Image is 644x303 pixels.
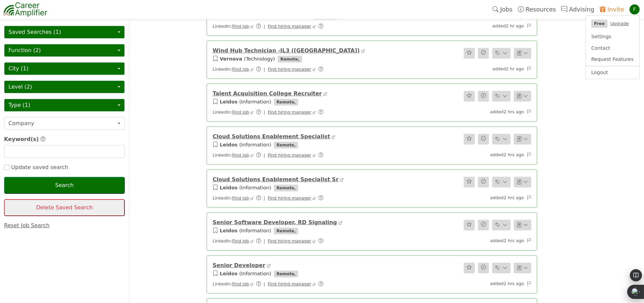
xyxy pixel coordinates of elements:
[264,281,265,286] span: |
[4,136,39,142] span: Keyword(s)
[586,32,639,43] a: Settings
[268,195,311,201] a: Find hiring manager
[274,271,298,277] span: Remote ,
[213,281,327,286] span: LinkedIn:
[4,199,125,216] button: Delete Saved Search
[515,2,559,17] a: Resources
[264,110,265,115] span: |
[264,67,265,72] span: |
[490,2,515,17] a: Jobs
[558,2,597,17] a: Advising
[274,142,298,148] span: Remote ,
[239,228,271,233] span: ( Information )
[213,24,327,29] span: LinkedIn:
[220,99,238,104] a: Leidos
[4,117,125,130] button: Company
[232,67,249,72] a: Find job
[268,153,311,158] a: Find hiring manager
[213,238,327,243] span: LinkedIn:
[264,24,265,29] span: |
[232,153,249,158] a: Find job
[268,281,311,286] a: Find hiring manager
[610,21,629,26] a: Upgrade
[268,110,311,115] a: Find hiring manager
[232,24,249,29] a: Find job
[9,164,68,170] span: Update saved search
[220,142,238,147] a: Leidos
[586,54,639,66] a: Request Features
[213,47,360,54] a: Wind Hub Technician -IL3 ([GEOGRAPHIC_DATA])
[232,110,249,115] a: Find job
[213,219,337,226] a: Senior Software Developer, RD Signaling
[264,195,265,201] span: |
[426,151,535,159] div: added 2 hrs ago
[278,56,302,63] span: Remote ,
[213,67,327,72] span: LinkedIn:
[213,153,327,158] span: LinkedIn:
[3,1,47,18] img: career-amplifier-logo.png
[220,56,242,62] a: Vernova
[213,90,322,97] a: Talent Acquisition College Recruiter
[426,194,535,202] div: added 2 hrs ago
[274,185,298,191] span: Remote ,
[586,43,639,55] a: Contact
[220,271,238,276] a: Leidos
[4,26,125,39] button: Saved Searches (1)
[239,142,271,147] span: ( Information )
[591,20,607,28] div: Free
[629,4,640,15] div: F
[232,195,249,201] a: Find job
[213,176,338,183] a: Cloud Solutions Enablement Specialist Sr
[220,185,238,190] a: Leidos
[213,133,330,140] a: Cloud Solutions Enablement Specialist
[426,23,535,30] div: added 2 hr ago
[4,62,125,75] button: City (1)
[264,153,265,158] span: |
[213,195,327,201] span: LinkedIn:
[232,281,249,286] a: Find job
[268,238,311,243] a: Find hiring manager
[232,238,249,243] a: Find job
[274,228,298,234] span: Remote ,
[213,262,265,269] a: Senior Developer
[4,222,50,229] a: Reset Job Search
[264,238,265,243] span: |
[586,66,639,79] a: Logout
[4,44,125,57] button: Function (2)
[239,271,271,276] span: ( Information )
[597,2,627,17] a: Invite
[268,67,311,72] a: Find hiring manager
[213,110,327,115] span: LinkedIn:
[239,99,271,104] span: ( Information )
[426,280,535,287] div: added 2 hrs ago
[274,99,298,106] span: Remote ,
[4,80,125,93] button: Level (2)
[4,99,125,112] button: Type (1)
[426,109,535,116] div: added 2 hrs ago
[239,185,271,190] span: ( Information )
[4,177,125,194] button: Search
[268,24,311,29] a: Find hiring manager
[426,66,535,73] div: added 2 hr ago
[220,228,238,233] a: Leidos
[426,237,535,244] div: added 2 hrs ago
[244,56,275,62] span: ( Technology )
